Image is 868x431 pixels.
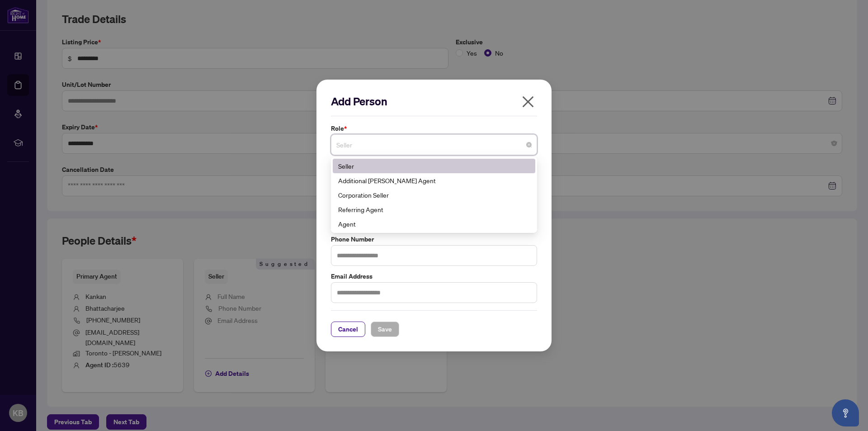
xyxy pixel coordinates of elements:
[331,271,537,281] label: Email Address
[333,173,535,188] div: Additional RAHR Agent
[338,161,530,171] div: Seller
[832,399,859,426] button: Open asap
[333,202,535,217] div: Referring Agent
[336,136,532,153] span: Seller
[331,94,537,109] h2: Add Person
[338,204,530,214] div: Referring Agent
[526,142,532,147] span: close-circle
[338,175,530,185] div: Additional [PERSON_NAME] Agent
[338,322,358,336] span: Cancel
[338,190,530,200] div: Corporation Seller
[331,123,537,133] label: Role
[333,159,535,173] div: Seller
[331,322,365,337] button: Cancel
[333,217,535,231] div: Agent
[521,95,535,109] span: close
[333,188,535,202] div: Corporation Seller
[338,219,530,229] div: Agent
[331,234,537,244] label: Phone Number
[371,322,399,337] button: Save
